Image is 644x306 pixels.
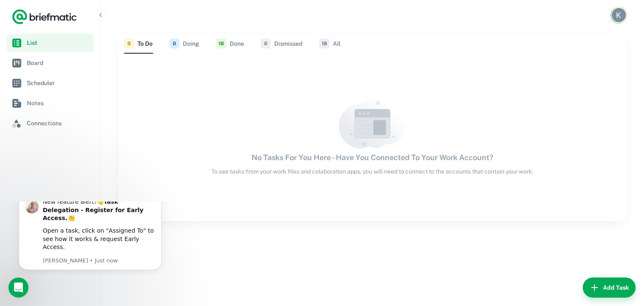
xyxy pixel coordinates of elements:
a: Logo [12,8,77,25]
span: 18 [216,39,226,49]
span: Scheduler [27,78,90,88]
span: 0 [261,39,271,49]
a: Connections [7,114,93,132]
a: Board [7,54,93,72]
a: Notes [7,94,93,112]
h6: No Tasks For You Here - Have You Connected To Your Work Account? [252,152,493,163]
p: To see tasks from your work files and colaboration apps, you will need to connect to the accounts... [211,167,533,176]
a: Scheduler [7,74,93,92]
button: Account button [610,7,627,23]
button: Add Task [583,277,636,298]
img: Karl Chaffey [612,8,626,22]
a: List [7,34,93,52]
p: Message from Robert, sent Just now [36,55,149,63]
button: To Do [124,34,153,54]
button: Done [216,34,244,54]
iframe: Intercom live chat [8,277,29,298]
span: Connections [27,119,90,128]
img: Empty content [339,99,406,148]
button: All [319,34,340,54]
span: 0 [124,39,134,49]
span: Notes [27,99,90,108]
div: Open a task, click on "Assigned To" to see how it works & request Early Access. [36,25,149,50]
span: List [27,38,90,47]
span: 18 [319,39,330,49]
span: 0 [169,39,179,49]
button: Dismissed [261,34,302,54]
button: Doing [169,34,199,54]
span: Board [27,58,90,67]
iframe: Intercom notifications message [6,202,174,275]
